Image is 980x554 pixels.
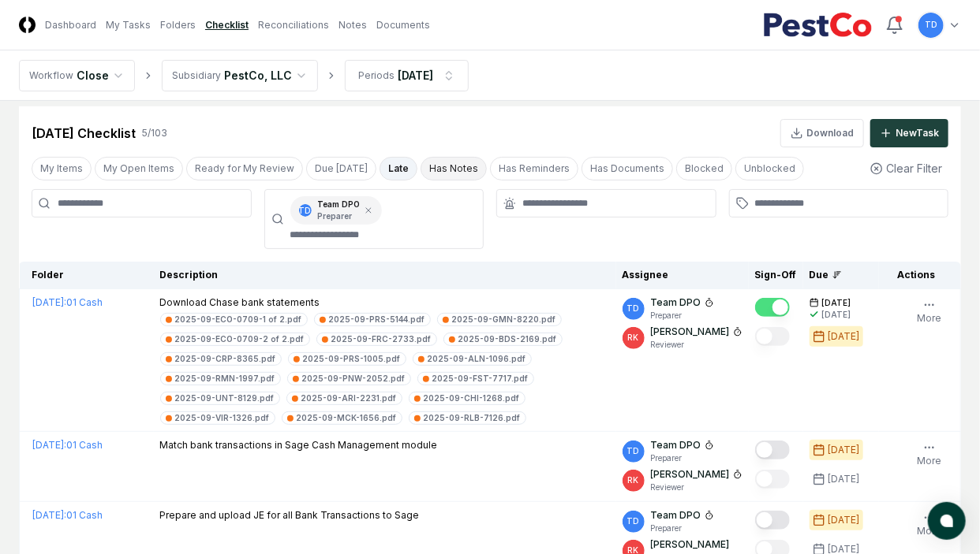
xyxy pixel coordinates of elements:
[437,313,562,326] a: 2025-09-GMN-8220.pdf
[829,513,860,527] div: [DATE]
[822,309,851,321] div: [DATE]
[286,392,402,405] a: 2025-09-ARI-2231.pdf
[175,373,275,385] div: 2025-09-RMN-1997.pdf
[421,157,487,180] button: Has Notes
[490,157,578,180] button: Has Reminders
[32,509,103,521] a: [DATE]:01 Cash
[763,13,873,38] img: PestCo logo
[20,262,154,289] th: Folder
[627,303,640,314] span: TD
[160,333,310,346] a: 2025-09-ECO-0709-2 of 2.pdf
[755,298,790,317] button: Mark complete
[32,439,103,451] a: [DATE]:01 Cash
[582,157,673,180] button: Has Documents
[928,502,966,540] button: atlas-launcher
[651,310,714,322] p: Preparer
[829,329,860,344] div: [DATE]
[160,438,438,452] p: Match bank transactions in Sage Cash Management module
[160,372,281,385] a: 2025-09-RMN-1997.pdf
[424,392,520,404] div: 2025-09-CHI-1268.pdf
[297,412,397,424] div: 2025-09-MCK-1656.pdf
[318,210,361,222] p: Preparer
[160,296,610,310] p: Download Chase bank statements
[258,18,329,32] a: Reconciliations
[32,296,103,308] a: [DATE]:01 Cash
[896,126,939,140] div: New Task
[627,515,640,527] span: TD
[175,353,276,365] div: 2025-09-CRP-8365.pdf
[32,124,136,143] div: [DATE] Checklist
[358,69,395,83] div: Periods
[175,314,302,325] div: 2025-09-ECO-0709-1 of 2.pdf
[380,157,417,180] button: Late
[616,262,749,289] th: Assignee
[299,205,312,217] span: TD
[302,373,406,385] div: 2025-09-PNW-2052.pdf
[160,313,308,326] a: 2025-09-ECO-0709-1 of 2.pdf
[409,411,526,425] a: 2025-09-RLB-7126.pdf
[160,411,275,425] a: 2025-09-VIR-1326.pdf
[651,339,742,351] p: Reviewer
[917,11,945,39] button: TD
[288,352,406,366] a: 2025-09-PRS-1005.pdf
[651,438,701,452] p: Team DPO
[676,157,732,180] button: Blocked
[287,372,411,385] a: 2025-09-PNW-2052.pdf
[735,157,804,180] button: Unblocked
[870,119,948,147] button: NewTask
[810,268,873,282] div: Due
[409,392,526,405] a: 2025-09-CHI-1268.pdf
[651,467,730,481] p: [PERSON_NAME]
[376,18,430,32] a: Documents
[458,333,557,345] div: 2025-09-BDS-2169.pdf
[428,353,526,365] div: 2025-09-ALN-1096.pdf
[306,157,376,180] button: Due Today
[318,199,361,222] div: Team DPO
[160,508,420,522] p: Prepare and upload JE for all Bank Transactions to Sage
[651,537,730,552] p: [PERSON_NAME]
[142,126,167,140] div: 5 / 103
[755,327,790,346] button: Mark complete
[651,325,730,339] p: [PERSON_NAME]
[829,443,860,457] div: [DATE]
[628,332,639,344] span: RK
[627,445,640,457] span: TD
[651,522,714,534] p: Preparer
[205,18,249,32] a: Checklist
[749,262,803,289] th: Sign-Off
[160,392,280,405] a: 2025-09-UNT-8129.pdf
[316,333,437,346] a: 2025-09-FRC-2733.pdf
[651,508,701,522] p: Team DPO
[885,268,948,282] div: Actions
[780,119,864,147] button: Download
[301,392,397,404] div: 2025-09-ARI-2231.pdf
[651,452,714,464] p: Preparer
[32,439,66,451] span: [DATE] :
[755,511,790,530] button: Mark complete
[95,157,183,180] button: My Open Items
[160,352,282,366] a: 2025-09-CRP-8365.pdf
[417,372,534,385] a: 2025-09-FST-7717.pdf
[106,18,151,32] a: My Tasks
[172,69,221,83] div: Subsidiary
[19,17,36,33] img: Logo
[331,333,432,345] div: 2025-09-FRC-2733.pdf
[424,412,521,424] div: 2025-09-RLB-7126.pdf
[175,412,270,424] div: 2025-09-VIR-1326.pdf
[628,474,639,486] span: RK
[651,481,742,493] p: Reviewer
[154,262,616,289] th: Description
[755,441,790,459] button: Mark complete
[329,314,425,325] div: 2025-09-PRS-5144.pdf
[186,157,303,180] button: Ready for My Review
[432,373,529,385] div: 2025-09-FST-7717.pdf
[452,314,556,325] div: 2025-09-GMN-8220.pdf
[398,67,433,84] div: [DATE]
[755,470,790,489] button: Mark complete
[19,60,469,91] nav: breadcrumb
[914,296,944,329] button: More
[651,296,701,310] p: Team DPO
[32,509,66,521] span: [DATE] :
[339,18,367,32] a: Notes
[413,352,532,366] a: 2025-09-ALN-1096.pdf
